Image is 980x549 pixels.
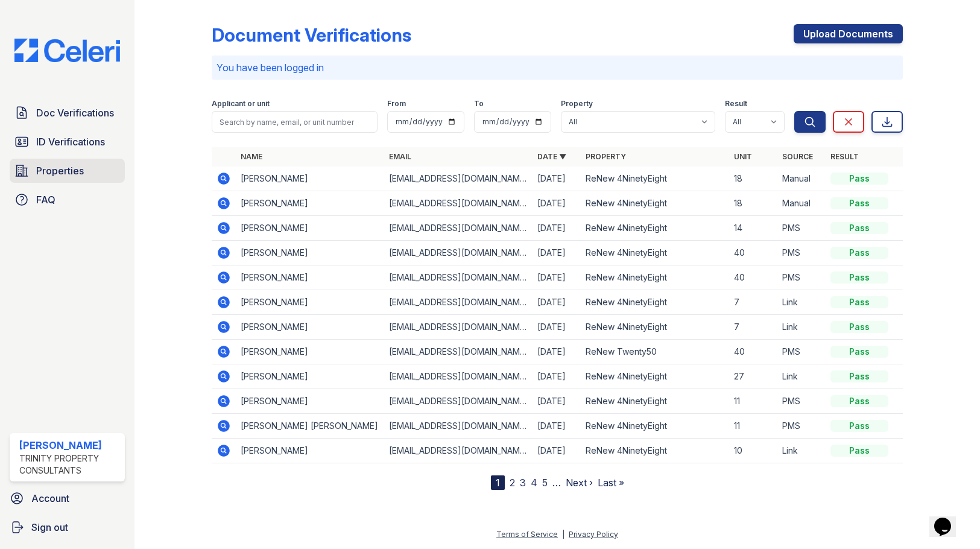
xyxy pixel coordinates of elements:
td: [PERSON_NAME] [236,439,384,463]
a: Source [782,152,813,161]
td: [DATE] [533,167,581,191]
div: | [562,530,564,539]
td: ReNew 4NinetyEight [581,216,729,241]
td: [PERSON_NAME] [236,265,384,290]
div: Pass [830,197,888,209]
td: ReNew 4NinetyEight [581,439,729,463]
td: [EMAIL_ADDRESS][DOMAIN_NAME] [384,241,533,265]
a: Privacy Policy [569,530,618,539]
td: ReNew 4NinetyEight [581,364,729,389]
td: [PERSON_NAME] [236,340,384,364]
p: You have been logged in [217,60,899,75]
div: Trinity Property Consultants [19,452,120,477]
td: [DATE] [533,216,581,241]
td: [PERSON_NAME] [236,389,384,414]
td: Link [777,315,826,340]
span: Doc Verifications [36,106,114,120]
td: 40 [729,340,777,364]
input: Search by name, email, or unit number [212,111,378,133]
td: ReNew 4NinetyEight [581,241,729,265]
td: [EMAIL_ADDRESS][DOMAIN_NAME] [384,340,533,364]
td: PMS [777,340,826,364]
div: Pass [830,370,888,382]
a: 3 [520,477,526,489]
td: [DATE] [533,290,581,315]
td: [PERSON_NAME] [236,364,384,389]
label: Applicant or unit [212,99,270,109]
td: [EMAIL_ADDRESS][DOMAIN_NAME] [384,439,533,463]
td: 7 [729,315,777,340]
td: 18 [729,191,777,216]
a: Date ▼ [537,152,566,161]
td: Link [777,290,826,315]
div: [PERSON_NAME] [19,438,120,452]
a: Doc Verifications [10,101,125,125]
td: PMS [777,265,826,290]
span: Sign out [31,520,68,535]
span: Account [31,491,69,506]
td: [PERSON_NAME] [236,191,384,216]
td: Link [777,439,826,463]
div: Pass [830,296,888,308]
td: Link [777,364,826,389]
a: FAQ [10,188,125,212]
a: Result [830,152,859,161]
img: CE_Logo_Blue-a8612792a0a2168367f1c8372b55b34899dd931a85d93a1a3d3e32e68fde9ad4.png [5,39,130,62]
a: 5 [542,477,548,489]
td: Manual [777,191,826,216]
td: ReNew 4NinetyEight [581,265,729,290]
a: Email [389,152,411,161]
a: 2 [510,477,515,489]
div: Pass [830,395,888,407]
a: Property [586,152,626,161]
a: Terms of Service [496,530,558,539]
td: 18 [729,167,777,191]
td: [EMAIL_ADDRESS][DOMAIN_NAME] [384,167,533,191]
td: [EMAIL_ADDRESS][DOMAIN_NAME] [384,389,533,414]
label: From [387,99,406,109]
a: Last » [598,477,624,489]
td: ReNew Twenty50 [581,340,729,364]
td: [EMAIL_ADDRESS][DOMAIN_NAME] [384,414,533,439]
td: 11 [729,389,777,414]
div: Pass [830,173,888,185]
td: 40 [729,241,777,265]
td: [DATE] [533,191,581,216]
div: Pass [830,271,888,284]
label: Result [725,99,747,109]
td: PMS [777,241,826,265]
span: ID Verifications [36,135,105,149]
td: ReNew 4NinetyEight [581,414,729,439]
div: Pass [830,420,888,432]
td: 11 [729,414,777,439]
td: ReNew 4NinetyEight [581,167,729,191]
td: [EMAIL_ADDRESS][DOMAIN_NAME] [384,216,533,241]
a: Next › [566,477,593,489]
div: Pass [830,222,888,234]
iframe: chat widget [929,501,968,537]
td: 40 [729,265,777,290]
td: ReNew 4NinetyEight [581,191,729,216]
td: 14 [729,216,777,241]
a: Upload Documents [794,24,903,43]
td: ReNew 4NinetyEight [581,389,729,414]
td: PMS [777,216,826,241]
td: [PERSON_NAME] [236,216,384,241]
a: Sign out [5,515,130,539]
div: Pass [830,321,888,333]
td: [EMAIL_ADDRESS][DOMAIN_NAME] [384,191,533,216]
td: Manual [777,167,826,191]
td: [EMAIL_ADDRESS][DOMAIN_NAME] [384,315,533,340]
div: Document Verifications [212,24,411,46]
td: [DATE] [533,241,581,265]
td: [EMAIL_ADDRESS][DOMAIN_NAME] [384,364,533,389]
td: [PERSON_NAME] [236,290,384,315]
td: 10 [729,439,777,463]
a: ID Verifications [10,130,125,154]
a: Properties [10,159,125,183]
span: Properties [36,163,84,178]
div: Pass [830,346,888,358]
div: Pass [830,445,888,457]
td: [DATE] [533,414,581,439]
